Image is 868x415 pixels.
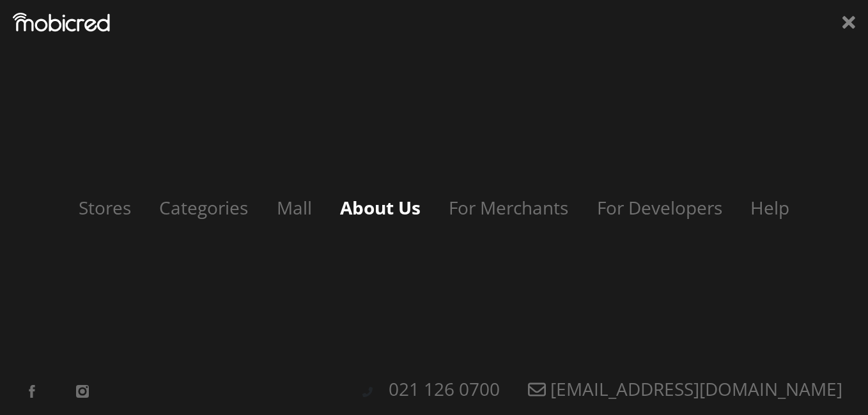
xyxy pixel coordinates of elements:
[327,195,433,220] a: About Us
[264,195,325,220] a: Mall
[738,195,802,220] a: Help
[13,13,110,32] img: Mobicred
[584,195,735,220] a: For Developers
[66,195,144,220] a: Stores
[515,377,855,401] a: [EMAIL_ADDRESS][DOMAIN_NAME]
[146,195,261,220] a: Categories
[436,195,581,220] a: For Merchants
[376,377,513,401] a: 021 126 0700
